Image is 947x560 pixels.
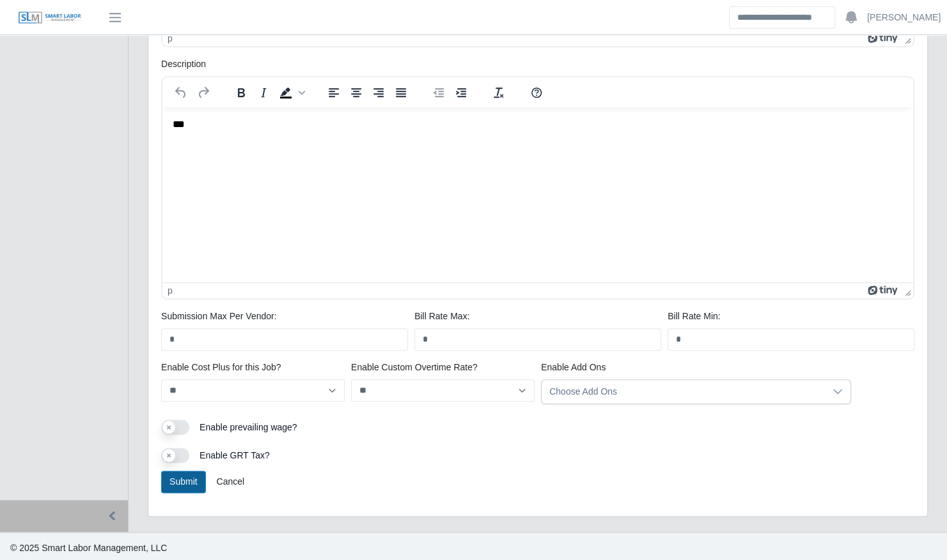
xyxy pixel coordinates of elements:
button: Italic [253,84,274,102]
span: Enable GRT Tax? [200,450,270,460]
button: Enable prevailing wage? [161,420,189,435]
button: Align center [345,84,367,102]
button: Enable GRT Tax? [161,448,189,463]
button: Redo [192,84,214,102]
button: Align left [323,84,345,102]
a: [PERSON_NAME] [867,11,941,24]
span: © 2025 Smart Labor Management, LLC [10,543,167,553]
label: Description [161,57,206,71]
button: Decrease indent [428,84,450,102]
div: Press the Up and Down arrow keys to resize the editor. [900,283,913,298]
button: Submit [161,471,206,493]
div: Press the Up and Down arrow keys to resize the editor. [900,31,913,46]
label: Enable Cost Plus for this Job? [161,361,281,374]
a: Powered by Tiny [868,33,900,43]
a: Powered by Tiny [868,285,900,296]
label: Submission Max Per Vendor: [161,310,277,323]
button: Justify [390,84,412,102]
iframe: Rich Text Area [162,107,913,282]
div: Choose Add Ons [542,380,825,404]
a: Cancel [208,471,253,493]
img: SLM Logo [18,11,82,25]
body: Rich Text Area. Press ALT-0 for help. [10,10,740,24]
button: Help [526,84,547,102]
div: Background color Black [275,84,307,102]
button: Undo [170,84,192,102]
span: Enable prevailing wage? [200,422,297,432]
button: Clear formatting [488,84,510,102]
button: Bold [230,84,252,102]
button: Increase indent [450,84,472,102]
label: Bill Rate Max: [414,310,469,323]
button: Align right [368,84,389,102]
div: p [168,33,173,43]
input: Search [729,6,835,29]
label: Bill Rate Min: [668,310,720,323]
label: Enable Add Ons [541,361,606,374]
div: p [168,285,173,296]
label: Enable Custom Overtime Rate? [351,361,478,374]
